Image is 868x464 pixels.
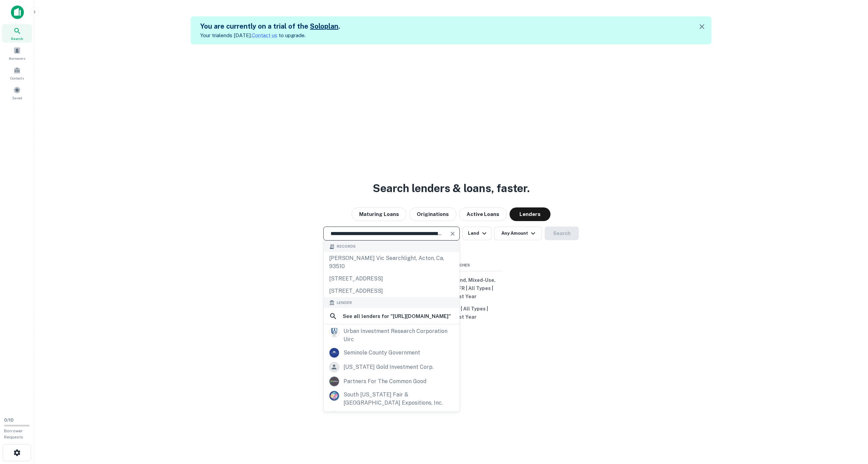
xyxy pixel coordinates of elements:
a: Soloplan [310,22,338,30]
a: Search [2,24,32,43]
span: Records [337,244,356,249]
div: [STREET_ADDRESS] [324,285,459,297]
div: south [US_STATE] fair & [GEOGRAPHIC_DATA] expositions, inc. [343,391,454,407]
img: picture [329,328,339,337]
span: Lender [337,300,352,306]
div: [US_STATE] gold investment corp. [343,362,433,372]
a: south [US_STATE] fair & [GEOGRAPHIC_DATA] expositions, inc. [324,389,459,409]
span: 0 / 10 [4,418,14,423]
div: urban investment research corporation uirc [343,327,454,344]
div: [PERSON_NAME] vic searchlight, acton, ca, 93510 [324,252,459,273]
img: picture [329,377,339,386]
span: Borrower Requests [4,429,23,439]
div: seminole county government [343,348,420,358]
a: seminole county government [324,346,459,360]
div: [STREET_ADDRESS] [324,273,459,285]
button: Any Amount [494,227,542,240]
iframe: Chat Widget [834,409,868,442]
button: Originations [409,207,456,221]
button: Active Loans [459,207,507,221]
button: Lenders [510,207,550,221]
span: Search [11,36,23,41]
a: partners for the common good [324,374,459,389]
img: picture [329,391,339,401]
div: google [343,411,362,421]
a: [US_STATE] gold investment corp. [324,360,459,374]
a: Contacts [2,64,32,82]
a: Borrowers [2,44,32,62]
img: picture [329,348,339,358]
h6: See all lenders for " [URL][DOMAIN_NAME] " [343,312,451,320]
span: Contacts [10,75,24,81]
div: partners for the common good [343,376,426,387]
a: google [324,409,459,423]
button: Clear [448,229,457,238]
span: Borrowers [9,56,25,61]
a: urban investment research corporation uirc [324,325,459,346]
img: capitalize-icon.png [11,5,24,19]
span: Saved [12,95,22,101]
button: Land [462,227,491,240]
a: Contact us [252,32,277,38]
h5: You are currently on a trial of the . [200,21,340,31]
h3: Search lenders & loans, faster. [373,180,530,197]
a: Saved [2,84,32,102]
p: Your trial ends [DATE]. to upgrade. [200,31,340,40]
img: picture [329,411,339,421]
button: Maturing Loans [352,207,407,221]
